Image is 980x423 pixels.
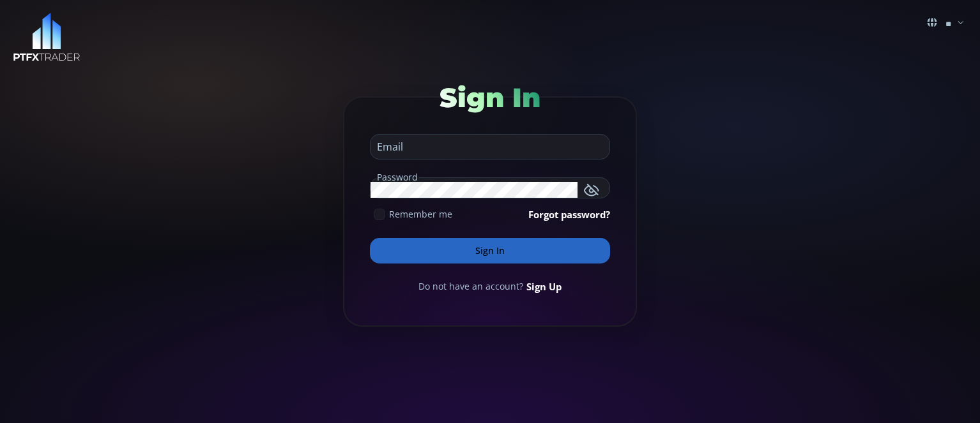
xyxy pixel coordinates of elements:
[528,207,610,221] a: Forgot password?
[370,238,610,263] button: Sign In
[526,279,562,293] a: Sign Up
[13,13,80,62] img: LOGO
[440,81,540,114] span: Sign In
[389,207,452,221] span: Remember me
[370,279,610,293] div: Do not have an account?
